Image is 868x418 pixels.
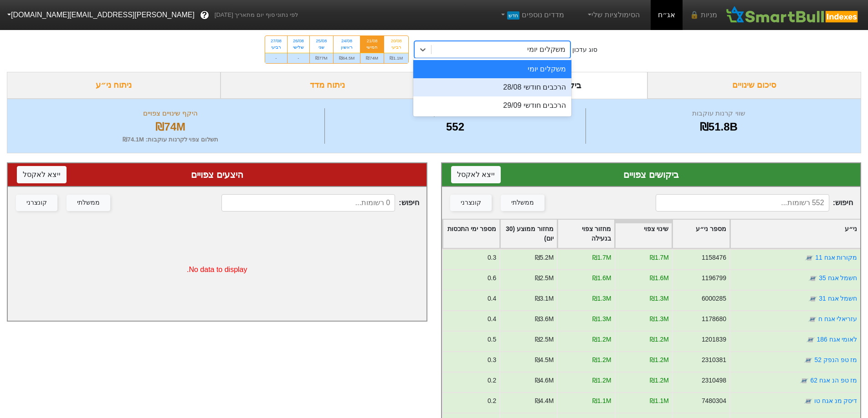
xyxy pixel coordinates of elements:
[19,119,322,135] div: ₪74M
[592,396,611,406] div: ₪1.1M
[649,376,668,385] div: ₪1.2M
[803,397,812,406] img: tase link
[808,274,817,283] img: tase link
[7,72,221,99] div: ניתוח ני״ע
[17,166,67,183] button: ייצא לאקסל
[451,166,501,183] button: ייצא לאקסל
[804,356,813,365] img: tase link
[413,96,571,115] div: הרכבים חודשי 29/09
[647,72,861,99] div: סיכום שינויים
[730,220,860,248] div: Toggle SortBy
[818,315,857,322] a: עזריאלי אגח ח
[649,314,668,324] div: ₪1.3M
[819,274,857,282] a: חשמל אגח 35
[819,295,857,302] a: חשמל אגח 31
[800,376,809,385] img: tase link
[339,44,355,50] div: ראשון
[701,294,726,303] div: 6000285
[334,53,360,63] div: ₪64.5M
[701,273,726,283] div: 1196799
[527,44,565,55] div: משקלים יומי
[534,273,554,283] div: ₪2.5M
[487,294,496,303] div: 0.4
[649,253,668,262] div: ₪1.7M
[592,314,611,324] div: ₪1.3M
[315,44,328,50] div: שני
[507,11,519,20] span: חדש
[26,198,47,208] div: קונצרני
[534,376,554,385] div: ₪4.6M
[451,168,852,181] div: ביקושים צפויים
[815,254,857,261] a: מקורות אגח 11
[413,78,571,96] div: הרכבים חודשי 28/08
[390,44,403,50] div: רביעי
[487,253,496,262] div: 0.3
[534,253,554,262] div: ₪5.2M
[817,336,857,343] a: לאומי אגח 186
[16,195,57,211] button: קונצרני
[461,198,481,208] div: קונצרני
[588,108,849,119] div: שווי קרנות עוקבות
[701,335,726,344] div: 1201839
[814,397,857,404] a: דיסק מנ אגח טו
[615,220,672,248] div: Toggle SortBy
[656,194,853,212] span: חיפוש :
[19,135,322,144] div: תשלום צפוי לקרנות עוקבות : ₪74.1M
[701,355,726,365] div: 2310381
[366,38,378,44] div: 21/08
[701,314,726,324] div: 1178680
[221,194,419,212] span: חיפוש :
[592,335,611,344] div: ₪1.2M
[202,9,207,21] span: ?
[806,335,815,344] img: tase link
[649,396,668,406] div: ₪1.1M
[649,335,668,344] div: ₪1.2M
[500,220,557,248] div: Toggle SortBy
[215,10,298,20] span: לפי נתוני סוף יום מתאריך [DATE]
[588,119,849,135] div: ₪51.8B
[310,53,333,63] div: ₪77M
[413,60,571,78] div: משקלים יומי
[327,119,583,135] div: 552
[511,198,534,208] div: ממשלתי
[582,6,643,24] a: הסימולציות שלי
[814,356,857,363] a: מז טפ הנפק 52
[673,220,729,248] div: Toggle SortBy
[327,108,583,119] div: מספר ניירות ערך
[592,376,611,385] div: ₪1.2M
[558,220,614,248] div: Toggle SortBy
[390,38,403,44] div: 20/08
[592,294,611,303] div: ₪1.3M
[592,253,611,262] div: ₪1.7M
[534,355,554,365] div: ₪4.5M
[724,6,861,24] img: SmartBull
[360,53,384,63] div: ₪74M
[534,294,554,303] div: ₪3.1M
[805,253,814,262] img: tase link
[649,355,668,365] div: ₪1.2M
[807,315,817,324] img: tase link
[808,294,817,303] img: tase link
[701,376,726,385] div: 2310498
[501,195,544,211] button: ממשלתי
[592,273,611,283] div: ₪1.6M
[592,355,611,365] div: ₪1.2M
[67,195,110,211] button: ממשלתי
[288,53,309,63] div: -
[810,377,857,384] a: מז טפ הנ אגח 62
[443,220,499,248] div: Toggle SortBy
[487,273,496,283] div: 0.6
[271,38,282,44] div: 27/08
[701,253,726,262] div: 1158476
[487,355,496,365] div: 0.3
[534,314,554,324] div: ₪3.6M
[487,376,496,385] div: 0.2
[384,53,408,63] div: ₪1.1M
[656,194,829,212] input: 552 רשומות...
[649,294,668,303] div: ₪1.3M
[8,219,426,321] div: No data to display.
[534,335,554,344] div: ₪2.5M
[77,198,100,208] div: ממשלתי
[293,38,304,44] div: 26/08
[572,45,597,55] div: סוג עדכון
